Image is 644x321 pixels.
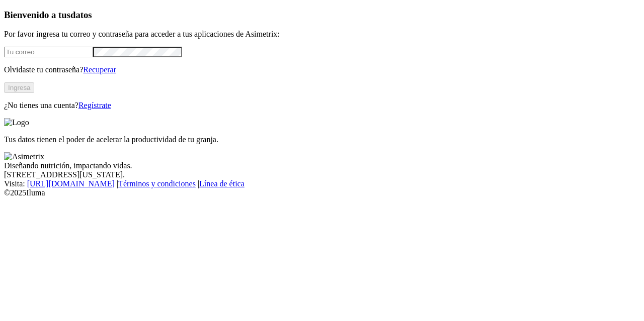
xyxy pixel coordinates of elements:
div: Diseñando nutrición, impactando vidas. [4,161,640,170]
a: Recuperar [83,65,116,74]
a: Regístrate [78,101,111,110]
div: Visita : | | [4,179,640,188]
h3: Bienvenido a tus [4,10,640,21]
img: Asimetrix [4,152,44,161]
div: [STREET_ADDRESS][US_STATE]. [4,170,640,179]
p: ¿No tienes una cuenta? [4,101,640,110]
input: Tu correo [4,47,93,57]
a: Línea de ética [199,179,245,188]
img: Logo [4,118,29,127]
p: Olvidaste tu contraseña? [4,65,640,74]
a: [URL][DOMAIN_NAME] [27,179,115,188]
span: datos [70,10,92,20]
button: Ingresa [4,82,34,93]
div: © 2025 Iluma [4,188,640,197]
a: Términos y condiciones [118,179,196,188]
p: Por favor ingresa tu correo y contraseña para acceder a tus aplicaciones de Asimetrix: [4,30,640,39]
p: Tus datos tienen el poder de acelerar la productividad de tu granja. [4,135,640,144]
